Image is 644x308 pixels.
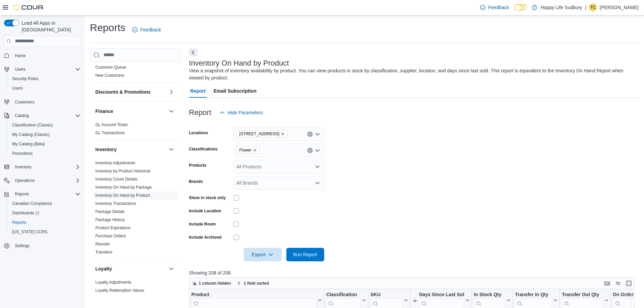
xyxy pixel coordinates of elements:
span: Reports [12,190,80,198]
span: Inventory Adjustments [95,160,135,166]
span: Canadian Compliance [9,199,80,208]
p: | [585,3,586,11]
div: Transfer In Qty [515,291,552,298]
span: GL Account Totals [95,122,128,127]
button: Catalog [12,112,31,120]
a: My Catalog (Beta) [9,140,48,148]
button: Classification (Classic) [7,120,83,130]
a: My Catalog (Classic) [9,131,52,139]
div: Classification [326,291,361,298]
a: Transfers [95,250,112,255]
button: Inventory [95,146,166,153]
h3: Discounts & Promotions [95,89,150,95]
span: Inventory [12,163,80,171]
button: Users [7,84,83,93]
span: Dashboards [9,209,80,217]
span: Operations [12,176,80,185]
span: My Catalog (Classic) [9,131,80,139]
a: Users [9,84,25,92]
a: Inventory On Hand by Package [95,185,152,190]
span: Security Roles [12,76,38,81]
label: Products [189,163,207,168]
span: Loyalty Redemption Values [95,288,144,293]
div: Product [191,291,316,298]
span: Home [12,51,80,60]
button: 1 column hidden [189,279,234,287]
a: Dashboards [7,208,83,218]
button: Remove 3045 Old Highway 69 Unit 2 from selection in this group [281,132,285,136]
span: Catalog [15,113,29,118]
a: Feedback [129,23,164,37]
button: My Catalog (Classic) [7,130,83,139]
a: Package Details [95,209,125,214]
h3: Inventory [95,146,117,153]
a: [US_STATE] CCRS [9,228,50,236]
span: Users [9,84,80,92]
button: Display options [614,279,622,287]
a: Feedback [477,1,511,14]
button: Remove Flower from selection in this group [253,148,257,152]
p: [PERSON_NAME] [600,3,639,11]
a: Classification (Classic) [9,121,56,129]
button: My Catalog (Beta) [7,139,83,149]
a: Product Expirations [95,226,130,230]
span: Flower [239,147,252,153]
button: 1 field sorted [234,279,272,287]
button: Operations [1,176,83,185]
label: Include Archived [189,235,221,240]
a: Loyalty Adjustments [95,280,132,285]
button: [US_STATE] CCRS [7,227,83,237]
span: Loyalty Adjustments [95,280,132,285]
span: Hide Parameters [228,109,263,116]
img: Cova [14,4,44,11]
a: Reports [9,218,29,227]
span: Email Subscription [214,84,257,98]
span: Security Roles [9,75,80,83]
button: Inventory [167,145,175,153]
nav: Complex example [4,48,80,268]
label: Classifications [189,146,218,152]
span: Inventory On Hand by Product [95,193,150,198]
span: Inventory On Hand by Package [95,185,152,190]
span: Feedback [140,26,161,33]
span: Inventory Count Details [95,176,138,182]
button: Loyalty [167,265,175,273]
span: Catalog [12,112,80,120]
span: Package Details [95,209,125,214]
span: Settings [12,241,80,250]
span: Reports [12,220,26,225]
span: Reports [9,218,80,227]
button: Reports [7,218,83,227]
button: Enter fullscreen [625,279,633,287]
span: 3045 Old Highway 69 Unit 2 [236,130,288,138]
a: Canadian Compliance [9,199,55,208]
h3: Finance [95,108,113,115]
button: Open list of options [315,164,320,169]
span: [US_STATE] CCRS [12,229,47,235]
div: Tanner Chretien [589,3,597,11]
button: Finance [95,108,166,115]
p: Showing 208 of 208 [189,269,639,276]
a: Package History [95,217,125,222]
a: Inventory by Product Historical [95,169,150,173]
button: Customers [1,97,83,107]
label: Include Room [189,221,216,227]
button: Keyboard shortcuts [603,279,611,287]
label: Locations [189,130,208,136]
div: Inventory [90,159,181,259]
span: Promotions [9,149,80,158]
span: Classification (Classic) [9,121,80,129]
span: Operations [15,178,35,183]
button: Users [1,65,83,74]
h3: Loyalty [95,265,112,272]
span: Reorder [95,241,110,247]
a: Inventory Transactions [95,201,136,206]
button: Settings [1,241,83,251]
a: Home [12,52,28,60]
a: Customers [12,98,37,106]
span: Run Report [293,251,317,258]
button: Canadian Compliance [7,199,83,208]
span: Dashboards [12,210,39,216]
button: Finance [167,107,175,115]
button: Hide Parameters [217,106,266,119]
